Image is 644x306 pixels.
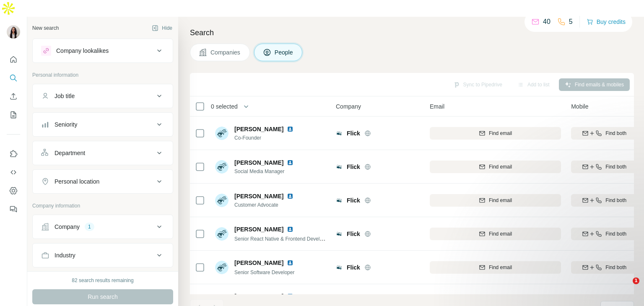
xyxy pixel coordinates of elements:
[7,52,20,67] button: Quick start
[430,102,444,111] span: Email
[55,251,75,259] div: Industry
[336,264,343,271] img: Logo of Flick
[215,227,229,241] img: Avatar
[7,70,20,86] button: Search
[234,168,297,175] span: Social Media Manager
[146,22,178,34] button: Hide
[336,163,343,170] img: Logo of Flick
[569,17,573,27] p: 5
[347,263,360,272] span: Flick
[347,163,360,171] span: Flick
[430,127,561,140] button: Find email
[347,230,360,238] span: Flick
[7,146,20,161] button: Use Surfe on LinkedIn
[430,228,561,240] button: Find email
[605,130,626,137] span: Find both
[430,194,561,207] button: Find email
[215,261,229,274] img: Avatar
[430,261,561,274] button: Find email
[32,71,173,79] p: Personal information
[336,102,361,111] span: Company
[55,177,99,186] div: Personal location
[234,134,297,142] span: Co-Founder
[234,158,283,167] span: [PERSON_NAME]
[33,143,173,163] button: Department
[571,127,637,140] button: Find both
[287,259,293,266] img: LinkedIn logo
[33,245,173,265] button: Industry
[287,293,293,300] img: LinkedIn logo
[33,217,173,237] button: Company1
[234,235,330,242] span: Senior React Native & Frontend Developer
[32,24,59,32] div: New search
[489,130,512,137] span: Find email
[56,47,109,55] div: Company lookalikes
[234,201,297,209] span: Customer Advocate
[33,86,173,106] button: Job title
[347,196,360,205] span: Flick
[489,163,512,171] span: Find email
[215,194,229,207] img: Avatar
[234,270,294,275] span: Senior Software Developer
[7,202,20,217] button: Feedback
[210,48,241,57] span: Companies
[215,160,229,174] img: Avatar
[215,127,229,140] img: Avatar
[55,92,75,100] div: Job title
[287,193,293,200] img: LinkedIn logo
[571,102,588,111] span: Mobile
[287,226,293,233] img: LinkedIn logo
[587,16,626,28] button: Buy credits
[32,202,173,210] p: Company information
[85,223,94,231] div: 1
[336,130,343,137] img: Logo of Flick
[7,183,20,198] button: Dashboard
[234,259,283,267] span: [PERSON_NAME]
[633,277,639,284] span: 1
[72,277,133,284] div: 82 search results remaining
[234,125,283,133] span: [PERSON_NAME]
[211,102,238,111] span: 0 selected
[571,161,637,173] button: Find both
[336,231,343,237] img: Logo of Flick
[55,223,80,231] div: Company
[55,149,85,157] div: Department
[7,165,20,180] button: Use Surfe API
[275,48,294,57] span: People
[347,129,360,137] span: Flick
[615,277,636,298] iframe: Intercom live chat
[234,292,283,301] span: [PERSON_NAME]
[234,225,283,233] span: [PERSON_NAME]
[190,27,634,39] h4: Search
[234,192,283,200] span: [PERSON_NAME]
[543,17,551,27] p: 40
[7,25,20,39] img: Avatar
[33,171,173,192] button: Personal location
[336,197,343,204] img: Logo of Flick
[287,126,293,132] img: LinkedIn logo
[605,163,626,171] span: Find both
[33,41,173,61] button: Company lookalikes
[287,159,293,166] img: LinkedIn logo
[7,89,20,104] button: Enrich CSV
[33,114,173,135] button: Seniority
[430,161,561,173] button: Find email
[55,120,77,129] div: Seniority
[7,107,20,122] button: My lists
